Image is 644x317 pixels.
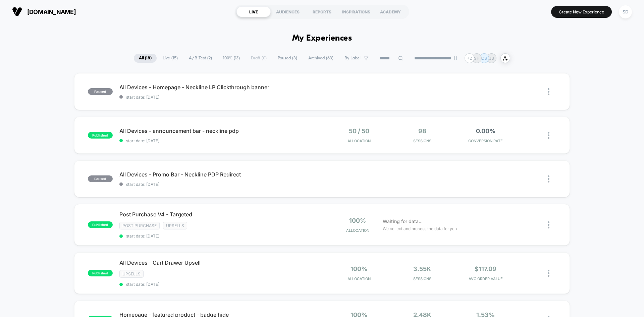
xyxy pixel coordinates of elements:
[271,6,305,17] div: AUDIENCES
[548,221,549,228] img: close
[548,175,549,182] img: close
[455,276,516,281] span: AVG ORDER VALUE
[119,84,322,91] span: All Devices - Homepage - Neckline LP Clickthrough banner
[548,88,549,95] img: close
[453,56,458,60] img: end
[88,221,113,228] span: published
[392,276,452,281] span: Sessions
[10,6,78,17] button: [DOMAIN_NAME]
[373,6,408,17] div: ACADEMY
[413,265,431,272] span: 3.55k
[119,233,322,239] span: start date: [DATE]
[119,95,322,100] span: start date: [DATE]
[119,270,144,278] span: Upsells
[218,54,245,63] span: 100% ( 13 )
[119,182,322,187] span: start date: [DATE]
[134,54,157,63] span: All ( 18 )
[474,56,480,61] p: SH
[119,282,322,287] span: start date: [DATE]
[119,211,322,218] span: Post Purchase V4 - Targeted
[236,6,271,17] div: LIVE
[349,217,366,224] span: 100%
[119,127,322,134] span: All Devices - announcement bar - neckline pdp
[292,34,352,43] h1: My Experiences
[27,8,76,15] span: [DOMAIN_NAME]
[619,5,632,18] div: SD
[548,132,549,139] img: close
[455,139,516,143] span: CONVERSION RATE
[481,56,487,61] p: CS
[344,56,361,61] span: By Label
[303,54,338,63] span: Archived ( 63 )
[617,5,634,19] button: SD
[392,139,452,143] span: Sessions
[184,54,217,63] span: A/B Test ( 2 )
[346,228,369,233] span: Allocation
[418,127,426,135] span: 98
[88,132,113,139] span: published
[551,6,612,18] button: Create New Experience
[119,138,322,143] span: start date: [DATE]
[88,175,113,182] span: paused
[548,270,549,277] img: close
[12,7,22,17] img: Visually logo
[475,265,496,272] span: $117.09
[119,259,322,266] span: All Devices - Cart Drawer Upsell
[349,127,369,135] span: 50 / 50
[119,222,160,229] span: Post Purchase
[347,276,371,281] span: Allocation
[339,6,373,17] div: INSPIRATIONS
[163,222,187,229] span: Upsells
[465,53,474,63] div: + 2
[489,56,494,61] p: JB
[347,139,371,143] span: Allocation
[273,54,302,63] span: Paused ( 3 )
[88,270,113,276] span: published
[383,225,457,232] span: We collect and process the data for you
[383,218,423,225] span: Waiting for data...
[158,54,183,63] span: Live ( 15 )
[119,171,322,178] span: All Devices - Promo Bar - Neckline PDP Redirect
[88,88,113,95] span: paused
[305,6,339,17] div: REPORTS
[351,265,367,272] span: 100%
[476,127,495,135] span: 0.00%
